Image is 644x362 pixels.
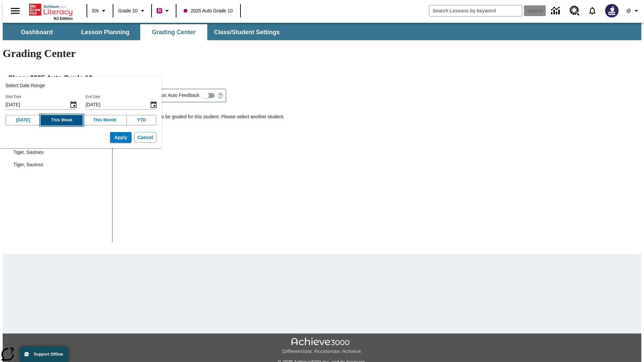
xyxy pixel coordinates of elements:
span: Grade 10 [118,7,138,14]
button: Open Help for Writing Assistant [215,89,226,102]
button: Select a new avatar [601,2,623,19]
button: Language: EN, Select a language [89,5,111,17]
input: search field [429,5,522,16]
button: Apply [110,132,131,143]
button: Cancel [134,132,156,143]
button: YTD [126,115,156,125]
label: End Date [86,94,100,99]
button: Start Date, Choose date, August 17, 2025, Selected [67,98,80,112]
span: EN [92,7,99,14]
span: 2025 Auto Grade 10 [184,7,232,14]
img: Achieve3000 Differentiate Accelerate Achieve [282,338,362,355]
button: Support Offline [20,347,68,362]
h1: Grading Center [3,47,641,60]
button: End Date, Choose date, August 20, 2025, Selected [147,98,160,112]
button: This Month [83,115,127,125]
span: Tiger, Sautoes [13,149,107,156]
div: SubNavbar [3,24,286,40]
button: Grade: Grade 10, Select a grade [115,5,149,17]
div: Tiger, Sautoes [8,146,112,159]
button: Class/Student Settings [209,24,285,40]
a: Data Center [547,2,566,20]
span: Support Offline [34,352,63,357]
button: [DATE] [5,115,41,125]
div: Tiger, Sautoss [8,159,112,171]
a: Notifications [584,2,601,19]
button: Lesson Planning [72,24,139,40]
div: SubNavbar [3,23,641,40]
span: Auto Feedback [168,92,199,99]
label: Start Date [5,94,21,99]
h2: Select Date Range [5,82,156,89]
a: Resource Center, Will open in new tab [566,2,584,20]
span: @ [626,7,631,14]
span: NJ Edition [54,16,73,20]
p: There is no work to be graded for this student. Please select another student. [124,113,636,125]
a: Home [29,3,73,16]
img: Avatar [605,4,619,17]
button: Dashboard [3,24,70,40]
button: Open side menu [5,1,25,21]
button: This Week [41,115,83,125]
button: Boost Class color is violet red. Change class color [154,5,174,17]
button: Grading Center [140,24,207,40]
span: Tiger, Sautoss [13,161,107,168]
h2: Class : 2025 Auto Grade 10 [8,72,636,83]
span: B [158,6,161,15]
button: Profile/Settings [623,5,644,17]
div: Home [29,2,73,20]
